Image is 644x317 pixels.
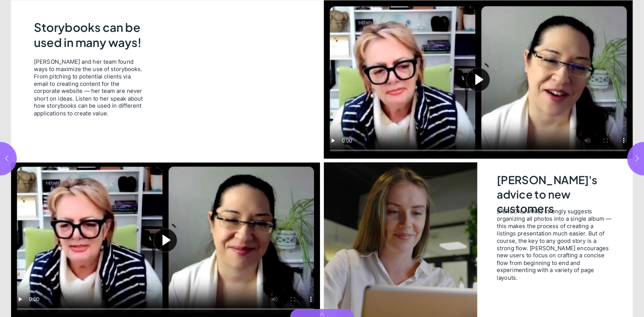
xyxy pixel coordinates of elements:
[497,173,612,202] h2: [PERSON_NAME]'s advice to new customers
[497,208,612,281] span: [PERSON_NAME] strongly suggests organizing all photos into a single album — this makes the proces...
[34,58,145,116] span: [PERSON_NAME] and her team found ways to maximize the use of storybooks. From pitching to potenti...
[34,20,151,52] h2: Storybooks can be used in many ways!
